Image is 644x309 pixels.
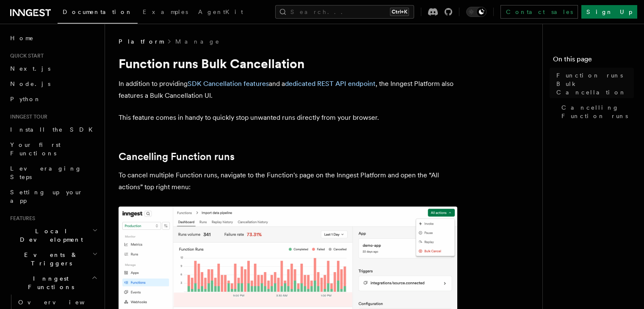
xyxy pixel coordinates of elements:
a: Home [7,30,100,46]
span: Events & Triggers [7,251,92,268]
a: Examples [138,3,193,23]
span: Node.js [10,80,50,87]
a: AgentKit [193,3,248,23]
span: Leveraging Steps [10,165,82,180]
a: Cancelling Function runs [119,151,235,163]
span: Cancelling Function runs [561,103,634,120]
span: Documentation [63,8,133,15]
p: In addition to providing and a , the Inngest Platform also features a Bulk Cancellation UI. [119,78,457,102]
button: Inngest Functions [7,271,100,295]
button: Search...Ctrl+K [275,5,414,19]
a: dedicated REST API endpoint [285,80,376,88]
span: Inngest tour [7,113,47,120]
span: Function runs Bulk Cancellation [556,71,634,97]
p: To cancel multiple Function runs, navigate to the Function's page on the Inngest Platform and ope... [119,169,457,193]
button: Events & Triggers [7,247,100,271]
span: AgentKit [198,8,243,15]
a: SDK Cancellation features [188,80,269,88]
span: Inngest Functions [7,274,91,291]
a: Cancelling Function runs [558,100,634,124]
span: Platform [119,37,163,46]
span: Quick start [7,52,44,59]
a: Setting up your app [7,185,100,208]
a: Node.js [7,76,100,91]
a: Documentation [58,3,138,24]
button: Toggle dark mode [466,7,486,17]
a: Your first Functions [7,137,100,161]
button: Local Development [7,223,100,247]
a: Manage [175,37,220,46]
h4: On this page [553,54,634,68]
span: Install the SDK [10,126,98,133]
a: Leveraging Steps [7,161,100,185]
span: Overview [18,299,105,306]
p: This feature comes in handy to quickly stop unwanted runs directly from your browser. [119,112,457,124]
a: Contact sales [500,5,578,19]
span: Examples [143,8,188,15]
span: Features [7,215,35,222]
span: Home [10,34,34,42]
span: Python [10,96,41,102]
a: Sign Up [581,5,637,19]
span: Local Development [7,227,92,244]
span: Next.js [10,65,50,72]
h1: Function runs Bulk Cancellation [119,56,457,71]
a: Next.js [7,61,100,76]
a: Python [7,91,100,107]
a: Install the SDK [7,122,100,137]
span: Your first Functions [10,141,61,157]
span: Setting up your app [10,189,83,204]
a: Function runs Bulk Cancellation [553,68,634,100]
kbd: Ctrl+K [390,8,409,16]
